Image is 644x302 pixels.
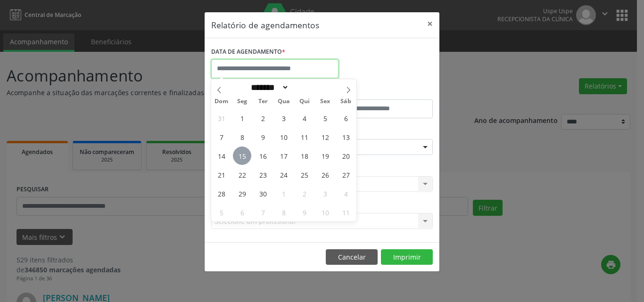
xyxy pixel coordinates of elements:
[233,165,251,184] span: Setembro 22, 2025
[295,128,314,146] span: Setembro 11, 2025
[254,109,272,127] span: Setembro 2, 2025
[274,109,293,127] span: Setembro 3, 2025
[211,45,285,59] label: DATA DE AGENDAMENTO
[211,98,232,105] span: Dom
[212,109,231,127] span: Agosto 31, 2025
[254,147,272,165] span: Setembro 16, 2025
[253,98,273,105] span: Ter
[254,165,272,184] span: Setembro 23, 2025
[337,165,355,184] span: Setembro 27, 2025
[316,165,334,184] span: Setembro 26, 2025
[254,203,272,221] span: Outubro 7, 2025
[233,203,251,221] span: Outubro 6, 2025
[273,98,294,105] span: Qua
[326,249,378,265] button: Cancelar
[324,85,433,99] label: ATÉ
[212,147,231,165] span: Setembro 14, 2025
[337,109,355,127] span: Setembro 6, 2025
[233,147,251,165] span: Setembro 15, 2025
[315,98,336,105] span: Sex
[232,98,253,105] span: Seg
[295,147,314,165] span: Setembro 18, 2025
[274,128,293,146] span: Setembro 10, 2025
[233,128,251,146] span: Setembro 8, 2025
[274,184,293,203] span: Outubro 1, 2025
[316,184,334,203] span: Outubro 3, 2025
[233,184,251,203] span: Setembro 29, 2025
[421,12,439,35] button: Close
[289,82,320,92] input: Year
[337,203,355,221] span: Outubro 11, 2025
[337,128,355,146] span: Setembro 13, 2025
[295,184,314,203] span: Outubro 2, 2025
[211,19,319,31] h5: Relatório de agendamentos
[316,128,334,146] span: Setembro 12, 2025
[212,128,231,146] span: Setembro 7, 2025
[316,203,334,221] span: Outubro 10, 2025
[254,128,272,146] span: Setembro 9, 2025
[295,109,314,127] span: Setembro 4, 2025
[336,98,356,105] span: Sáb
[316,147,334,165] span: Setembro 19, 2025
[248,82,289,92] select: Month
[212,184,231,203] span: Setembro 28, 2025
[337,147,355,165] span: Setembro 20, 2025
[295,165,314,184] span: Setembro 25, 2025
[274,147,293,165] span: Setembro 17, 2025
[381,249,433,265] button: Imprimir
[295,203,314,221] span: Outubro 9, 2025
[274,203,293,221] span: Outubro 8, 2025
[294,98,315,105] span: Qui
[254,184,272,203] span: Setembro 30, 2025
[274,165,293,184] span: Setembro 24, 2025
[337,184,355,203] span: Outubro 4, 2025
[212,165,231,184] span: Setembro 21, 2025
[316,109,334,127] span: Setembro 5, 2025
[233,109,251,127] span: Setembro 1, 2025
[212,203,231,221] span: Outubro 5, 2025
